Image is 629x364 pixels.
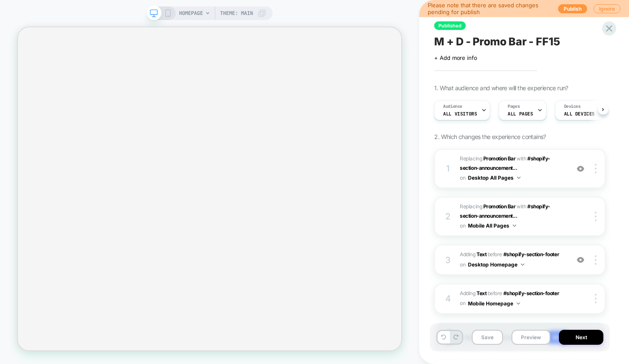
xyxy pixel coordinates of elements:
img: crossed eye [577,165,584,172]
span: Devices [564,104,581,109]
b: Promotion Bar [483,203,516,210]
img: down arrow [517,302,520,305]
span: on [460,260,465,269]
img: down arrow [521,263,524,266]
button: Next [559,330,603,345]
span: Audience [443,104,462,109]
button: Mobile All Pages [468,220,516,231]
span: #shopify-section-footer [503,290,559,296]
div: 4 [444,291,452,306]
button: Preview [511,330,550,345]
span: #shopify-section-announcement... [460,155,550,171]
span: ALL PAGES [508,111,533,117]
img: down arrow [513,225,516,227]
img: close [595,294,597,303]
span: Pages [508,104,520,109]
div: 1 [444,161,452,176]
img: crossed eye [577,256,584,263]
span: on [460,221,465,231]
span: 1. What audience and where will the experience run? [434,84,568,92]
span: WITH [517,203,526,210]
img: close [595,164,597,173]
button: Save [472,330,503,345]
span: on [460,299,465,308]
button: Publish [558,4,587,13]
span: Replacing [460,203,515,210]
b: Promotion Bar [483,155,516,162]
span: Theme: MAIN [220,6,253,20]
button: Desktop Homepage [468,259,524,270]
b: Text [476,290,486,296]
button: Ignore [594,4,620,13]
span: #shopify-section-announcement... [460,203,550,219]
span: on [460,173,465,183]
span: HOMEPAGE [179,6,203,20]
span: 2. Which changes the experience contains? [434,133,546,140]
span: ALL DEVICES [564,111,595,117]
button: Desktop All Pages [468,172,520,183]
span: Replacing [460,155,515,162]
span: WITH [517,155,526,162]
span: All Visitors [443,111,477,117]
div: 3 [444,252,452,268]
span: + Add more info [434,54,477,61]
span: Adding [460,251,486,257]
div: 2 [444,209,452,224]
span: #shopify-section-footer [503,251,559,257]
b: Text [476,251,486,257]
span: BEFORE [488,251,502,257]
span: M + D - Promo Bar - FF15 [434,35,560,48]
img: close [595,255,597,265]
span: Adding [460,290,486,296]
button: Mobile Homepage [468,298,520,309]
span: Published [434,21,466,30]
span: BEFORE [488,290,502,296]
img: down arrow [517,177,520,179]
img: close [595,212,597,221]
